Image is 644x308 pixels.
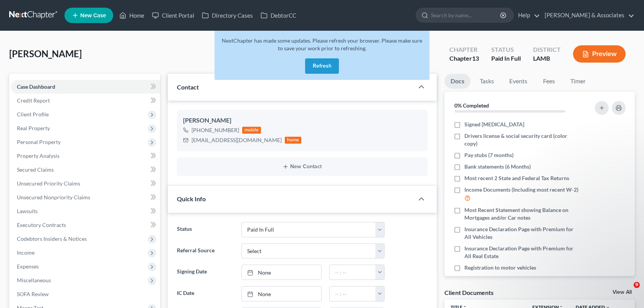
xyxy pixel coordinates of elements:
label: Referral Source [173,243,238,259]
a: SOFA Review [11,287,160,301]
span: Insurance Declaration Page with Premium for All Vehicles [464,225,581,241]
span: Personal Property [17,139,61,145]
div: Chapter [449,45,479,54]
a: None [242,265,321,280]
a: Case Dashboard [11,80,160,94]
span: 9 [634,282,640,288]
span: Property Analysis [17,152,59,159]
div: Status [491,45,521,54]
a: Property Analysis [11,149,160,163]
div: [PHONE_NUMBER] [192,126,239,134]
a: Home [116,8,148,22]
span: Most recent 2 State and Federal Tax Returns [464,174,569,182]
span: 13 [472,55,479,62]
span: Credit Report [17,97,50,104]
input: -- : -- [330,265,376,280]
a: Events [503,74,533,89]
a: Directory Cases [198,8,257,22]
a: Unsecured Nonpriority Claims [11,190,160,204]
div: home [285,137,302,144]
a: Help [514,8,540,22]
span: Unsecured Priority Claims [17,180,80,187]
a: Credit Report [11,94,160,108]
span: NextChapter has made some updates. Please refresh your browser. Please make sure to save your wor... [222,37,422,51]
label: Signing Date [173,265,238,280]
span: Income Documents (Including most recent W-2) [464,186,578,194]
div: Client Documents [444,288,494,296]
div: Paid In Full [491,54,521,63]
span: Secured Claims [17,166,54,173]
a: None [242,286,321,301]
a: Executory Contracts [11,218,160,232]
input: -- : -- [330,286,376,301]
a: Tasks [474,74,500,89]
div: [PERSON_NAME] [183,116,422,125]
a: [PERSON_NAME] & Associates [541,8,634,22]
span: New Case [80,13,106,18]
span: Case Dashboard [17,83,55,90]
div: LAMB [533,54,561,63]
strong: 0% Completed [454,102,489,109]
span: Pay stubs (7 months) [464,151,514,159]
div: mobile [242,127,261,134]
span: Expenses [17,263,39,270]
span: Quick Info [177,195,206,202]
span: [PERSON_NAME] [9,48,82,59]
span: Client Profile [17,111,49,118]
span: Codebtors Insiders & Notices [17,235,87,242]
div: [EMAIL_ADDRESS][DOMAIN_NAME] [192,136,282,144]
span: Miscellaneous [17,277,51,283]
input: Search by name... [431,8,501,22]
span: Executory Contracts [17,222,66,228]
label: IC Date [173,286,238,301]
span: Drivers license & social security card (color copy) [464,132,581,147]
span: Income [17,249,35,256]
span: Signed [MEDICAL_DATA] [464,121,524,128]
span: Bank statements (6 Months) [464,163,531,171]
button: Refresh [305,58,339,74]
a: Timer [564,74,592,89]
span: Insurance Declaration Page with Premium for All Real Estate [464,245,581,260]
div: District [533,45,561,54]
iframe: Intercom live chat [618,282,636,300]
a: Fees [537,74,561,89]
a: Unsecured Priority Claims [11,177,160,190]
a: DebtorCC [257,8,300,22]
span: Real Property [17,125,50,131]
span: Registration to motor vehicles [464,264,536,272]
a: Docs [444,74,471,89]
span: Unsecured Nonpriority Claims [17,194,90,200]
a: Secured Claims [11,163,160,177]
button: New Contact [183,164,422,170]
div: Chapter [449,54,479,63]
span: Most Recent Statement showing Balance on Mortgages and/or Car notes [464,206,581,222]
span: Lawsuits [17,208,38,214]
a: View All [613,290,632,295]
a: Client Portal [148,8,198,22]
span: NADA estimate on your vehicles [464,275,542,283]
label: Status [173,222,238,237]
a: Lawsuits [11,204,160,218]
span: SOFA Review [17,291,49,297]
button: Preview [573,45,626,63]
span: Contact [177,83,199,91]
